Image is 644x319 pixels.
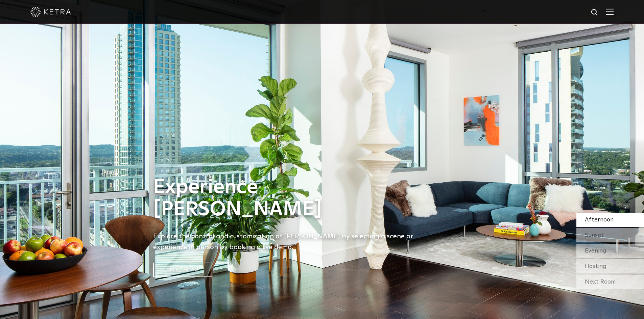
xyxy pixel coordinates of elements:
[585,263,606,269] span: Hosting
[153,231,424,252] h5: Explore the control and customization of [PERSON_NAME] by selecting a scene or experience in pers...
[585,232,604,238] span: Sunset
[606,8,614,15] img: Hamburger%20Nav.svg
[576,275,644,289] div: Next Room
[591,8,599,17] img: search icon
[585,248,606,254] span: Evening
[30,7,71,17] img: ketra-logo-2019-white
[585,217,614,223] span: Afternoon
[153,263,212,277] a: Live Demo
[153,176,424,221] h1: Experience [PERSON_NAME]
